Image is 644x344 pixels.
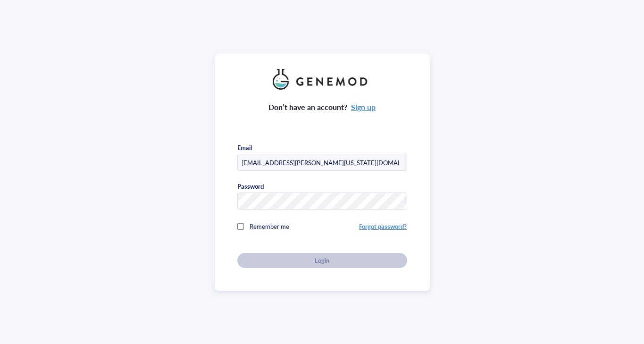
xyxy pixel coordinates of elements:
[273,69,372,90] img: genemod_logo_light-BcqUzbGq.png
[268,101,376,113] div: Don’t have an account?
[237,182,264,191] div: Password
[250,222,289,231] span: Remember me
[351,101,376,112] a: Sign up
[237,143,252,152] div: Email
[359,222,407,231] a: Forgot password?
